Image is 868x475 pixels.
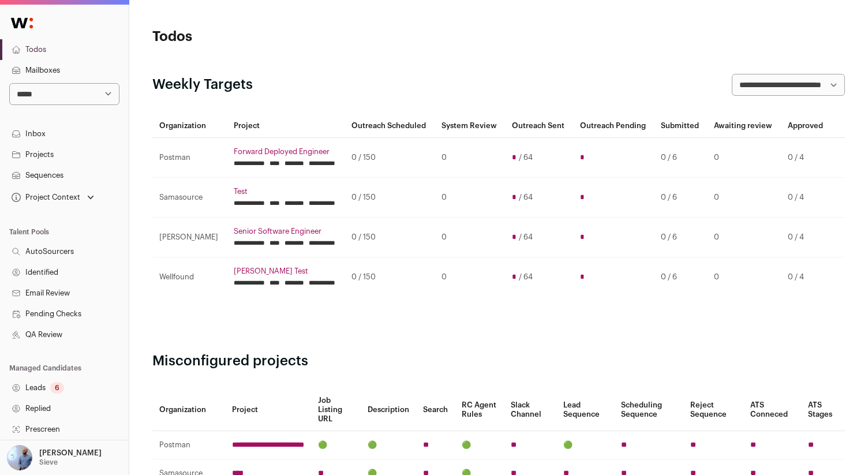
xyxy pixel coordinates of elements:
th: Job Listing URL [311,389,361,431]
td: 🟢 [556,431,614,459]
a: [PERSON_NAME] Test [234,267,338,276]
td: 0 [707,218,781,257]
span: / 64 [519,233,533,242]
button: Open dropdown [5,445,104,470]
td: 0 / 150 [345,218,435,257]
th: Outreach Sent [505,114,573,138]
th: Outreach Pending [573,114,654,138]
td: 0 / 150 [345,257,435,297]
span: / 64 [519,272,533,282]
td: 0 [435,257,505,297]
th: Outreach Scheduled [345,114,435,138]
td: 0 [707,138,781,178]
td: 0 / 6 [654,178,707,218]
th: ATS Stages [801,389,845,431]
td: Samasource [152,178,227,218]
p: [PERSON_NAME] [39,448,102,458]
td: 0 / 6 [654,257,707,297]
td: Wellfound [152,257,227,297]
td: 0 / 6 [654,218,707,257]
td: 0 / 4 [781,218,831,257]
th: Search [416,389,455,431]
th: Reject Sequence [683,389,743,431]
td: 0 [707,178,781,218]
th: ATS Conneced [743,389,800,431]
h1: Todos [152,28,383,46]
span: / 64 [519,153,533,162]
td: 0 / 4 [781,178,831,218]
td: 0 [435,138,505,178]
h2: Weekly Targets [152,76,253,94]
td: 🟢 [311,431,361,459]
td: 0 [707,257,781,297]
th: Awaiting review [707,114,781,138]
th: Project [227,114,345,138]
div: 6 [50,382,64,394]
span: / 64 [519,193,533,202]
td: 0 / 4 [781,257,831,297]
th: Project [225,389,311,431]
td: 0 [435,218,505,257]
td: Postman [152,431,225,459]
td: 0 / 150 [345,178,435,218]
td: [PERSON_NAME] [152,218,227,257]
td: 0 [435,178,505,218]
th: Organization [152,389,225,431]
th: Lead Sequence [556,389,614,431]
img: Wellfound [5,12,39,35]
td: 🟢 [455,431,504,459]
a: Test [234,187,338,196]
div: Project Context [9,193,80,202]
th: Slack Channel [504,389,556,431]
th: System Review [435,114,505,138]
th: Description [361,389,416,431]
th: RC Agent Rules [455,389,504,431]
img: 97332-medium_jpg [7,445,32,470]
td: 0 / 6 [654,138,707,178]
a: Forward Deployed Engineer [234,147,338,156]
h2: Misconfigured projects [152,352,845,371]
button: Open dropdown [9,189,96,205]
td: 0 / 150 [345,138,435,178]
p: Sieve [39,458,58,467]
td: Postman [152,138,227,178]
th: Submitted [654,114,707,138]
th: Organization [152,114,227,138]
th: Approved [781,114,831,138]
th: Scheduling Sequence [614,389,683,431]
td: 🟢 [361,431,416,459]
td: 0 / 4 [781,138,831,178]
a: Senior Software Engineer [234,227,338,236]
